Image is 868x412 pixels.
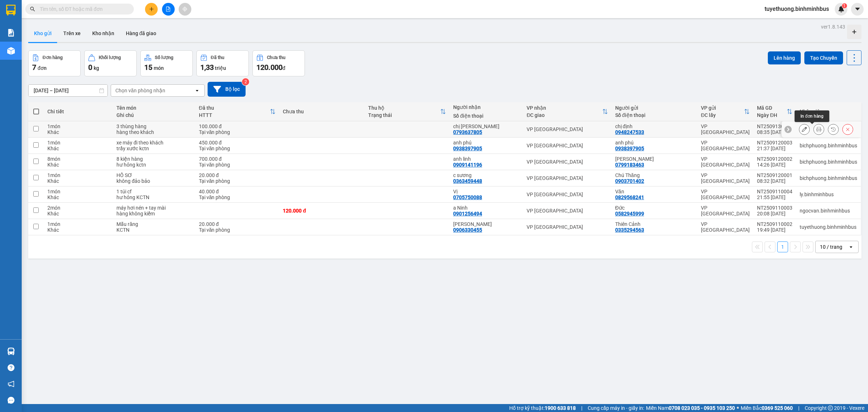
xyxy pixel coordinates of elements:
[196,50,249,76] button: Đã thu1,33 triệu
[47,129,109,135] div: Khác
[199,156,276,162] div: 700.000 đ
[47,146,109,151] div: Khác
[84,50,137,76] button: Khối lượng0kg
[701,105,744,111] div: VP gửi
[199,172,276,178] div: 20.000 đ
[116,205,191,211] div: máy hơi nén + tay mài
[799,124,810,135] div: Sửa đơn hàng
[149,7,154,12] span: plus
[527,143,608,148] div: VP [GEOGRAPHIC_DATA]
[116,172,191,178] div: HỒ SƠ
[365,102,450,121] th: Toggle SortBy
[47,211,109,216] div: Khác
[757,146,792,151] div: 21:37 [DATE]
[47,189,109,194] div: 1 món
[453,189,519,194] div: Vị
[757,123,792,129] div: NT2509130001
[757,172,792,178] div: NT2509120001
[701,112,744,118] div: ĐC lấy
[116,129,191,135] div: hàng theo khách
[29,85,107,96] input: Select a date range.
[116,140,191,146] div: xe máy đi theo khách
[828,405,833,411] span: copyright
[145,3,158,16] button: plus
[848,244,854,250] svg: open
[199,112,270,118] div: HTTT
[615,221,694,227] div: Thiên Cảnh
[527,175,608,181] div: VP [GEOGRAPHIC_DATA]
[7,29,15,37] img: solution-icon
[182,7,187,12] span: aim
[116,211,191,216] div: hàng không kiểm
[615,146,644,151] div: 0938397905
[701,140,750,151] div: VP [GEOGRAPHIC_DATA]
[701,205,750,216] div: VP [GEOGRAPHIC_DATA]
[116,194,191,200] div: hư hỏng KCTN
[800,143,857,148] div: bichphuong.binhminhbus
[757,194,792,200] div: 21:55 [DATE]
[509,404,576,412] span: Hỗ trợ kỹ thuật:
[854,6,861,12] span: caret-down
[195,102,280,121] th: Toggle SortBy
[821,23,845,31] div: ver 1.8.143
[47,123,109,129] div: 1 món
[116,221,191,227] div: Mẫu răng
[851,3,864,16] button: caret-down
[615,112,694,118] div: Số điện thoại
[47,194,109,200] div: Khác
[453,194,482,200] div: 0705750088
[116,189,191,194] div: 1 túi cf
[47,172,109,178] div: 1 món
[453,146,482,151] div: 0938397905
[453,172,519,178] div: c sương
[453,129,482,135] div: 0793637805
[199,178,276,184] div: Tại văn phòng
[800,109,857,114] div: Nhân viên
[615,227,644,233] div: 0335294563
[453,178,482,184] div: 0363459448
[757,105,787,111] div: Mã GD
[58,25,86,42] button: Trên xe
[800,208,857,214] div: ngocvan.binhminhbus
[154,65,164,71] span: món
[200,63,214,72] span: 1,33
[7,348,15,355] img: warehouse-icon
[199,140,276,146] div: 450.000 đ
[199,227,276,233] div: Tại văn phòng
[116,123,191,129] div: 3 thùng hàng
[242,78,249,85] sup: 2
[28,50,81,76] button: Đơn hàng7đơn
[30,7,35,12] span: search
[847,25,861,39] div: Tạo kho hàng mới
[523,102,612,121] th: Toggle SortBy
[615,140,694,146] div: anh phú
[116,146,191,151] div: trầy xước kctn
[527,224,608,230] div: VP [GEOGRAPHIC_DATA]
[581,404,582,412] span: |
[7,47,15,55] img: warehouse-icon
[155,55,173,60] div: Số lượng
[701,123,750,135] div: VP [GEOGRAPHIC_DATA]
[453,123,519,129] div: chị Định
[757,189,792,194] div: NT2509110004
[701,189,750,200] div: VP [GEOGRAPHIC_DATA]
[199,123,276,129] div: 100.000 đ
[757,221,792,227] div: NT2509110002
[199,162,276,168] div: Tại văn phòng
[798,404,799,412] span: |
[527,105,602,111] div: VP nhận
[194,88,200,93] svg: open
[737,407,739,409] span: ⚪️
[8,381,14,387] span: notification
[800,175,857,181] div: bichphuong.binhminhbus
[527,208,608,214] div: VP [GEOGRAPHIC_DATA]
[47,205,109,211] div: 2 món
[94,65,99,71] span: kg
[453,227,482,233] div: 0906330455
[615,162,644,168] div: 0799183463
[842,3,847,8] sup: 1
[282,65,285,71] span: đ
[86,25,120,42] button: Kho nhận
[669,405,735,411] strong: 0708 023 035 - 0935 103 250
[453,221,519,227] div: Hiếu Nguyễn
